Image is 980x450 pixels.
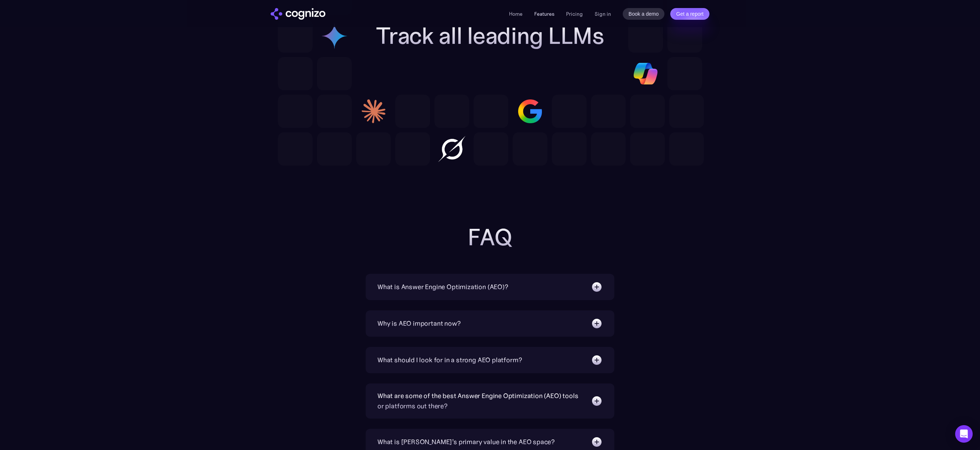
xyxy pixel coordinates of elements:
[377,282,508,292] div: What is Answer Engine Optimization (AEO)?
[955,425,973,443] div: Open Intercom Messenger
[376,23,604,49] h2: Track all leading LLMs
[271,8,325,20] a: home
[377,391,584,411] div: What are some of the best Answer Engine Optimization (AEO) tools or platforms out there?
[595,10,611,18] a: Sign in
[534,11,554,17] a: Features
[670,8,709,20] a: Get a report
[271,8,325,20] img: cognizo logo
[377,355,522,365] div: What should I look for in a strong AEO platform?
[344,224,636,250] h2: FAQ
[623,8,665,20] a: Book a demo
[566,11,583,17] a: Pricing
[377,318,461,329] div: Why is AEO important now?
[377,437,555,447] div: What is [PERSON_NAME]’s primary value in the AEO space?
[509,11,523,17] a: Home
